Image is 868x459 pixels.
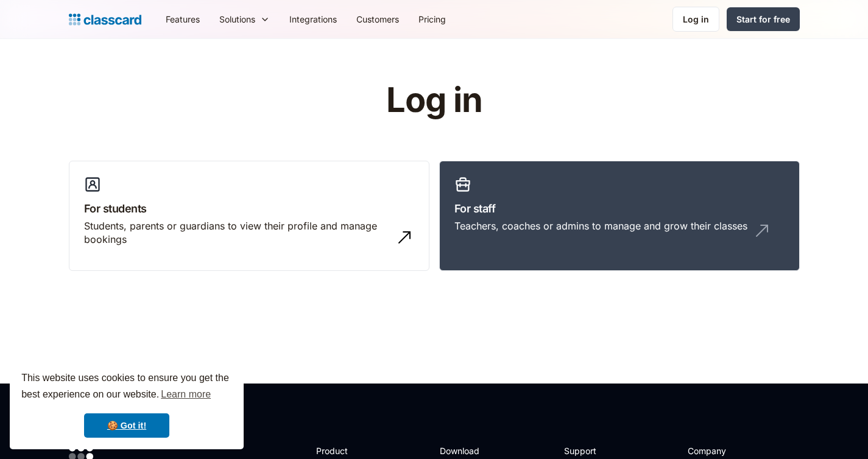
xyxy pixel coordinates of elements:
div: Teachers, coaches or admins to manage and grow their classes [454,219,747,233]
h1: Log in [241,82,627,119]
div: Log in [683,13,709,26]
a: learn more about cookies [159,385,213,404]
a: dismiss cookie message [84,413,169,438]
a: For staffTeachers, coaches or admins to manage and grow their classes [439,161,800,272]
h2: Company [688,444,769,457]
div: Solutions [210,5,280,33]
a: Pricing [409,5,456,33]
a: Features [156,5,210,33]
a: Log in [672,7,719,32]
div: Solutions [219,13,255,26]
h2: Support [564,444,613,457]
div: Students, parents or guardians to view their profile and manage bookings [84,219,390,247]
span: This website uses cookies to ensure you get the best experience on our website. [21,371,232,404]
a: home [69,11,141,28]
a: Customers [347,5,409,33]
div: cookieconsent [10,359,244,449]
a: Integrations [280,5,347,33]
a: Start for free [727,7,800,31]
h2: Download [440,444,490,457]
h2: Product [316,444,381,457]
h3: For students [84,200,414,217]
h3: For staff [454,200,785,217]
a: For studentsStudents, parents or guardians to view their profile and manage bookings [69,161,429,272]
div: Start for free [736,13,790,26]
